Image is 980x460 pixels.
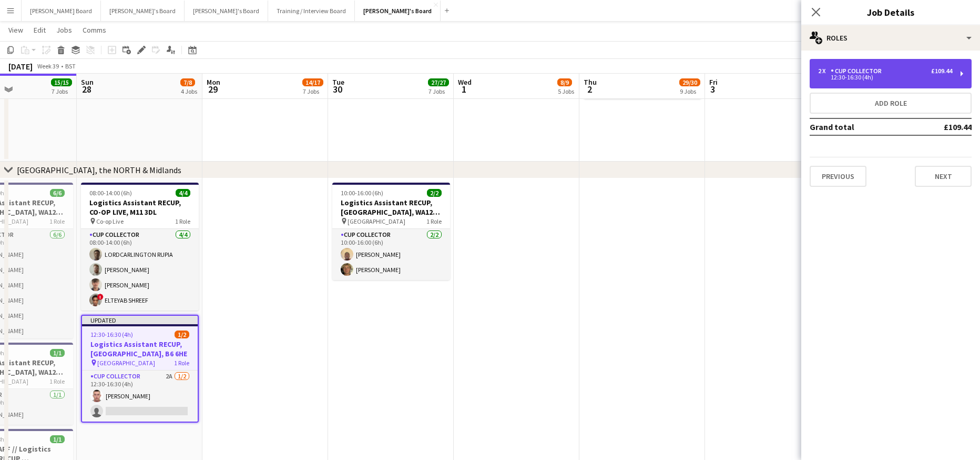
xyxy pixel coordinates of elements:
span: Wed [458,77,472,87]
button: [PERSON_NAME]'s Board [185,1,268,21]
span: Jobs [56,25,72,35]
div: 7 Jobs [428,87,448,95]
div: 2 x [818,67,831,75]
a: Jobs [52,23,76,37]
app-card-role: CUP COLLECTOR4/408:00-14:00 (6h)LORDCARLINGTON RUPIA[PERSON_NAME][PERSON_NAME]!ELTEYAB SHREEF [81,229,199,311]
span: 6/6 [50,189,65,197]
div: 4 Jobs [181,87,197,95]
div: 5 Jobs [558,87,574,95]
div: Roles [801,25,980,51]
span: Co-op Live [96,217,124,225]
div: [GEOGRAPHIC_DATA], the NORTH & Midlands [17,165,181,175]
span: Thu [584,77,597,87]
span: 1 Role [175,217,190,225]
span: 1 Role [49,217,65,225]
span: 3 [708,83,718,95]
a: Edit [29,23,50,37]
app-card-role: CUP COLLECTOR2/210:00-16:00 (6h)[PERSON_NAME][PERSON_NAME] [332,229,450,280]
h3: Job Details [801,5,980,19]
span: 4/4 [176,189,190,197]
button: [PERSON_NAME]'s Board [101,1,185,21]
div: Updated [82,316,198,324]
div: [DATE] [8,61,33,72]
td: Grand total [810,118,909,135]
span: Edit [34,25,46,35]
div: CUP COLLECTOR [831,67,886,75]
span: 1 Role [174,359,189,367]
h3: Logistics Assistant RECUP, [GEOGRAPHIC_DATA], B6 6HE [82,339,198,358]
span: Mon [207,77,220,87]
button: Next [915,166,972,187]
span: 1 Role [49,377,65,385]
span: 29/30 [679,78,700,86]
app-job-card: 08:00-14:00 (6h)4/4Logistics Assistant RECUP, CO-OP LIVE, M11 3DL Co-op Live1 RoleCUP COLLECTOR4/... [81,183,199,311]
h3: Logistics Assistant RECUP, [GEOGRAPHIC_DATA], WA12 0HQ [332,198,450,217]
td: £109.44 [909,118,972,135]
span: 7/8 [180,78,195,86]
span: 1 Role [426,217,442,225]
span: [GEOGRAPHIC_DATA] [348,217,405,225]
span: 2/2 [427,189,442,197]
app-card-role: CUP COLLECTOR2A1/212:30-16:30 (4h)[PERSON_NAME] [82,371,198,422]
span: Week 39 [35,62,61,70]
span: 8/9 [557,78,572,86]
a: View [4,23,27,37]
app-job-card: 10:00-16:00 (6h)2/2Logistics Assistant RECUP, [GEOGRAPHIC_DATA], WA12 0HQ [GEOGRAPHIC_DATA]1 Role... [332,183,450,280]
button: Add role [810,93,972,114]
button: Training / Interview Board [268,1,355,21]
span: 15/15 [51,78,72,86]
button: [PERSON_NAME]'s Board [355,1,441,21]
span: 1/2 [175,331,189,338]
button: Previous [810,166,866,187]
span: 28 [79,83,94,95]
span: 10:00-16:00 (6h) [341,189,383,197]
span: 2 [582,83,597,95]
span: View [8,25,23,35]
span: 29 [205,83,220,95]
span: [GEOGRAPHIC_DATA] [97,359,155,367]
span: 1/1 [50,349,65,357]
span: 1 [456,83,472,95]
span: 27/27 [428,78,449,86]
span: 1/1 [50,435,65,443]
span: 08:00-14:00 (6h) [89,189,132,197]
span: 12:30-16:30 (4h) [90,331,133,338]
div: 9 Jobs [680,87,700,95]
div: 7 Jobs [303,87,323,95]
span: Fri [709,77,718,87]
div: £109.44 [931,67,952,75]
span: 30 [331,83,344,95]
span: 14/17 [302,78,323,86]
app-job-card: Updated12:30-16:30 (4h)1/2Logistics Assistant RECUP, [GEOGRAPHIC_DATA], B6 6HE [GEOGRAPHIC_DATA]1... [81,315,199,423]
span: Sun [81,77,94,87]
div: BST [65,62,76,70]
a: Comms [78,23,110,37]
button: [PERSON_NAME] Board [22,1,101,21]
div: 7 Jobs [52,87,72,95]
span: Tue [332,77,344,87]
span: Comms [83,25,106,35]
h3: Logistics Assistant RECUP, CO-OP LIVE, M11 3DL [81,198,199,217]
div: 12:30-16:30 (4h) [818,75,952,80]
span: ! [97,294,104,300]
